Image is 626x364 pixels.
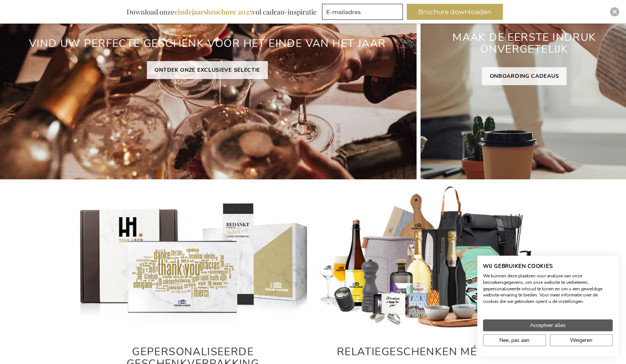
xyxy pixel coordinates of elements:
[123,4,320,20] div: Download onze vol cadeau-inspiratie
[483,334,546,346] button: Pas cookie voorkeuren aan
[483,273,613,305] p: We kunnen deze plaatsen voor analyse van onze bezoekersgegevens, om onze website te verbeteren, g...
[550,334,613,346] button: Alle cookies weigeren
[570,336,592,344] span: Weigeren
[483,319,613,331] button: Accepteer alle cookies
[499,336,529,344] span: Nee, pas aan
[174,7,252,16] b: eindejaarsbrochure 2025
[317,185,550,330] img: Gepersonaliseerde relatiegeschenken voor personeel en klanten
[322,4,405,22] form: marketing offers and promotions
[322,4,403,20] input: E-mailadres
[612,10,617,14] img: Close
[483,263,613,270] h2: Wij gebruiken cookies
[407,4,503,20] button: Brochure downloaden
[530,321,566,329] span: Accepteer alles
[147,61,268,79] a: ONTDEK ONZE EXCLUSIEVE SELECTIE
[610,7,619,16] div: Close
[317,346,550,358] h2: RELATIEGESCHENKEN MÉT IMPACT
[77,185,309,330] img: Gepersonaliseerde relatiegeschenken voor personeel en klanten
[482,67,566,85] a: ONBOARDING CADEAUS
